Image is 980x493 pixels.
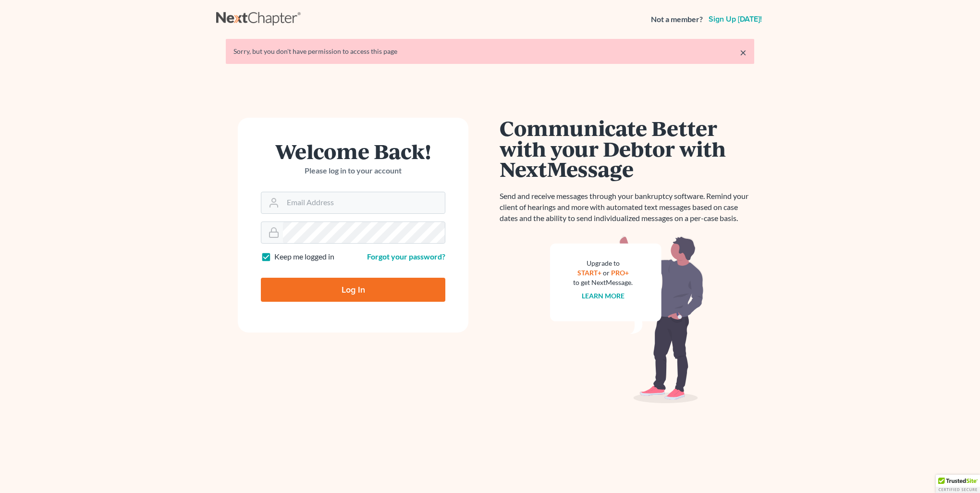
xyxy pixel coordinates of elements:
[936,475,980,493] div: TrustedSite Certified
[573,259,633,268] div: Upgrade to
[577,269,601,277] a: START+
[367,252,445,261] a: Forgot your password?
[261,278,445,302] input: Log In
[261,141,445,161] h1: Welcome Back!
[274,251,334,262] label: Keep me logged in
[740,47,747,58] a: ×
[611,269,629,277] a: PRO+
[283,192,445,213] input: Email Address
[233,47,747,56] div: Sorry, but you don't have permission to access this page
[573,278,633,287] div: to get NextMessage.
[261,165,445,176] p: Please log in to your account
[651,14,703,25] strong: Not a member?
[500,191,754,224] p: Send and receive messages through your bankruptcy software. Remind your client of hearings and mo...
[582,292,625,300] a: Learn more
[707,15,764,23] a: Sign up [DATE]!
[550,235,704,404] img: nextmessage_bg-59042aed3d76b12b5cd301f8e5b87938c9018125f34e5fa2b7a6b67550977c72.svg
[603,269,610,277] span: or
[500,118,754,179] h1: Communicate Better with your Debtor with NextMessage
